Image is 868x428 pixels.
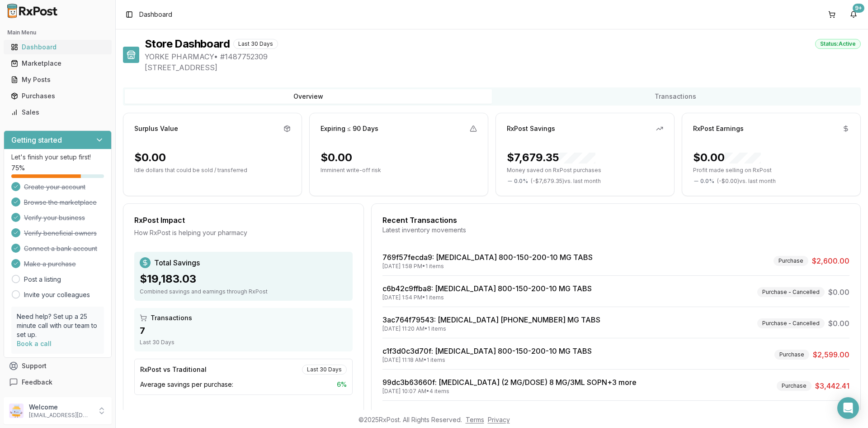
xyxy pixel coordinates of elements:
div: My Posts [11,75,104,84]
div: Latest inventory movements [382,226,849,235]
div: [DATE] 10:07 AM • 4 items [382,388,637,395]
div: RxPost vs Traditional [140,365,207,374]
div: Marketplace [11,59,104,68]
span: 75 % [11,164,25,173]
button: Transactions [492,89,859,104]
span: Feedback [22,378,52,387]
a: Book a call [17,340,52,347]
div: Purchases [11,91,104,101]
div: Expiring ≤ 90 Days [321,124,378,133]
a: Dashboard [7,39,108,55]
div: Status: Active [815,39,861,49]
a: c6b42c9ffba8: [MEDICAL_DATA] 800-150-200-10 MG TABS [382,284,592,293]
div: Recent Transactions [382,215,849,226]
a: 769f57fecda9: [MEDICAL_DATA] 800-150-200-10 MG TABS [382,253,593,262]
div: Combined savings and earnings through RxPost [140,288,347,295]
div: $0.00 [321,150,352,165]
div: Open Intercom Messenger [837,397,859,419]
p: Welcome [29,403,92,412]
div: 9+ [853,4,864,13]
a: 99dc3b63660f: [MEDICAL_DATA] (2 MG/DOSE) 8 MG/3ML SOPN+3 more [382,378,637,387]
h1: Store Dashboard [145,37,230,51]
div: $7,679.35 [507,150,595,165]
span: Browse the marketplace [24,198,97,207]
span: ( - $7,679.35 ) vs. last month [531,178,601,185]
div: RxPost Savings [507,124,555,133]
div: $19,183.03 [140,272,347,286]
div: [DATE] 11:18 AM • 1 items [382,356,592,364]
nav: breadcrumb [139,10,172,19]
span: Average savings per purchase: [140,380,233,389]
button: Purchases [4,89,112,103]
span: $2,599.00 [813,349,849,360]
span: 6 % [337,380,347,389]
span: $0.00 [828,287,849,298]
span: 0.0 % [700,178,714,185]
span: $2,600.00 [812,255,849,266]
p: Idle dollars that could be sold / transferred [134,167,291,174]
span: $3,442.41 [815,380,849,391]
h2: Main Menu [7,29,108,36]
div: 7 [140,324,347,337]
button: My Posts [4,72,112,87]
div: RxPost Impact [134,215,353,226]
button: Overview [125,89,492,104]
span: Connect a bank account [24,244,97,253]
p: [EMAIL_ADDRESS][DOMAIN_NAME] [29,412,92,419]
p: Imminent write-off risk [321,167,477,174]
div: Purchase [774,256,808,266]
span: YORKE PHARMACY • # 1487752309 [145,51,861,62]
h3: Getting started [11,135,62,145]
div: Purchase [774,350,809,360]
div: Last 30 Days [140,339,347,346]
div: $0.00 [693,150,761,165]
p: Need help? Set up a 25 minute call with our team to set up. [17,312,99,339]
a: Sales [7,104,108,120]
a: Terms [466,416,484,423]
a: c1f3d0c3d70f: [MEDICAL_DATA] 800-150-200-10 MG TABS [382,346,592,356]
button: Sales [4,105,112,120]
img: User avatar [9,404,24,418]
a: 3ac764f79543: [MEDICAL_DATA] [PHONE_NUMBER] MG TABS [382,315,600,324]
div: [DATE] 1:58 PM • 1 items [382,263,593,270]
button: Support [4,358,112,374]
span: Create your account [24,183,85,192]
span: Dashboard [139,10,172,19]
span: [STREET_ADDRESS] [145,62,861,73]
span: Transactions [151,313,192,322]
span: Make a purchase [24,260,76,269]
a: Purchases [7,88,108,104]
span: $0.00 [828,318,849,329]
a: Invite your colleagues [24,290,90,299]
p: Let's finish your setup first! [11,153,104,162]
span: Verify your business [24,213,85,222]
span: ( - $0.00 ) vs. last month [717,178,776,185]
button: Marketplace [4,56,112,71]
div: $0.00 [134,150,166,165]
div: How RxPost is helping your pharmacy [134,228,353,237]
p: Money saved on RxPost purchases [507,167,663,174]
p: Profit made selling on RxPost [693,167,849,174]
div: Dashboard [11,43,104,52]
div: Last 30 Days [233,39,278,49]
div: Purchase [777,381,811,391]
a: My Posts [7,72,108,88]
img: RxPost Logo [4,4,61,18]
span: Verify beneficial owners [24,229,97,238]
div: [DATE] 11:20 AM • 1 items [382,325,600,332]
button: Feedback [4,374,112,390]
div: RxPost Earnings [693,124,744,133]
div: Sales [11,108,104,117]
div: Surplus Value [134,124,178,133]
div: Purchase - Cancelled [757,318,825,328]
button: 9+ [846,7,861,22]
a: Marketplace [7,55,108,72]
button: Dashboard [4,40,112,54]
span: Total Savings [154,257,200,268]
a: Post a listing [24,275,61,284]
div: Purchase - Cancelled [757,287,825,297]
div: Last 30 Days [302,365,347,375]
div: [DATE] 1:54 PM • 1 items [382,294,592,301]
a: Privacy [488,416,510,423]
span: 0.0 % [514,178,528,185]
